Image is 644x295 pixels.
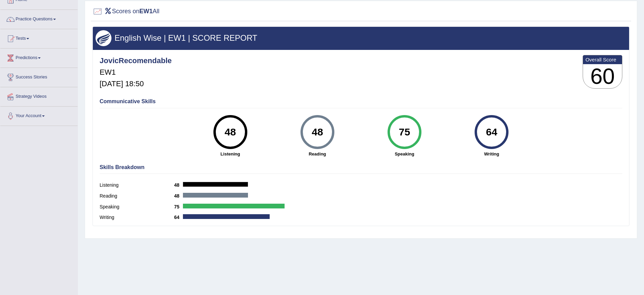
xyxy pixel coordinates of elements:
[0,49,78,66] a: Predictions
[140,8,153,15] b: EW1
[392,118,417,146] div: 75
[174,204,183,209] b: 75
[174,215,183,220] b: 64
[174,182,183,188] b: 48
[100,164,622,170] h4: Skills Breakdown
[277,151,357,157] strong: Reading
[100,182,174,189] label: Listening
[0,29,78,46] a: Tests
[190,151,270,157] strong: Listening
[0,10,78,27] a: Practice Questions
[100,192,174,200] label: Reading
[452,151,532,157] strong: Writing
[100,80,172,88] h5: [DATE] 18:50
[100,68,172,76] h5: EW1
[100,214,174,221] label: Writing
[174,193,183,199] b: 48
[100,57,172,65] h4: JovicRecomendable
[0,87,78,104] a: Strategy Videos
[305,118,330,146] div: 48
[583,64,622,89] h3: 60
[0,68,78,85] a: Success Stories
[100,98,622,105] h4: Communicative Skills
[100,203,174,210] label: Speaking
[96,34,626,42] h3: English Wise | EW1 | SCORE REPORT
[585,57,620,62] b: Overall Score
[218,118,243,146] div: 48
[0,107,78,124] a: Your Account
[92,6,160,17] h2: Scores on All
[96,30,111,46] img: wings.png
[479,118,504,146] div: 64
[364,151,444,157] strong: Speaking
